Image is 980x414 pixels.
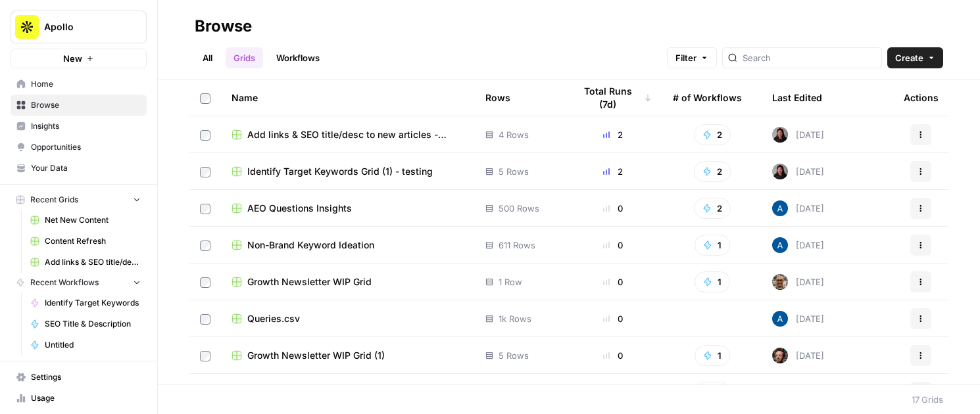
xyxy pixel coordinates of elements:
[247,202,352,215] span: AEO Questions Insights
[675,51,697,64] span: Filter
[232,275,464,288] a: Growth Newsletter WIP Grid
[499,202,539,215] span: 500 Rows
[31,78,141,90] span: Home
[11,116,147,137] a: Insights
[31,371,141,383] span: Settings
[11,11,147,43] button: Workspace: Apollo
[499,165,529,178] span: 5 Rows
[11,273,147,292] button: Recent Workflows
[667,47,717,68] button: Filter
[772,274,824,290] div: [DATE]
[772,384,788,400] img: 8ivot7l2pq4l44h1ec6c3jfbmivc
[24,292,147,313] a: Identify Target Keywords
[695,271,730,292] button: 1
[574,349,652,362] div: 0
[232,349,464,362] a: Growth Newsletter WIP Grid (1)
[772,200,788,216] img: he81ibor8lsei4p3qvg4ugbvimgp
[24,231,147,252] a: Content Refresh
[24,210,147,231] a: Net New Content
[772,348,824,363] div: [DATE]
[694,124,731,145] button: 2
[24,334,147,356] a: Untitled
[574,275,652,288] div: 0
[45,235,141,247] span: Content Refresh
[499,349,529,362] span: 5 Rows
[772,80,822,116] div: Last Edited
[247,349,385,362] span: Growth Newsletter WIP Grid (1)
[574,128,652,141] div: 2
[31,120,141,132] span: Insights
[45,318,141,330] span: SEO Title & Description
[772,348,788,363] img: xqyknumvwcwzrq9hj7fdf50g4vmx
[11,137,147,158] a: Opportunities
[485,80,510,116] div: Rows
[895,51,923,64] span: Create
[31,162,141,174] span: Your Data
[30,277,99,288] span: Recent Workflows
[772,200,824,216] div: [DATE]
[268,47,328,68] a: Workflows
[772,164,788,179] img: t54em4zyhpkpb9risjrjfadf14w3
[772,127,824,143] div: [DATE]
[247,165,433,178] span: Identify Target Keywords Grid (1) - testing
[499,239,535,252] span: 611 Rows
[574,80,652,116] div: Total Runs (7d)
[247,312,300,325] span: Queries.csv
[695,345,730,366] button: 1
[232,202,464,215] a: AEO Questions Insights
[772,237,788,253] img: he81ibor8lsei4p3qvg4ugbvimgp
[694,198,731,219] button: 2
[11,388,147,409] a: Usage
[694,161,731,182] button: 2
[574,312,652,325] div: 0
[772,274,788,290] img: 8ivot7l2pq4l44h1ec6c3jfbmivc
[11,158,147,179] a: Your Data
[226,47,263,68] a: Grids
[772,127,788,143] img: t54em4zyhpkpb9risjrjfadf14w3
[15,15,39,39] img: Apollo Logo
[45,256,141,268] span: Add links & SEO title/desc to new articles - testing1
[772,237,824,253] div: [DATE]
[11,49,147,68] button: New
[30,194,78,206] span: Recent Grids
[31,141,141,153] span: Opportunities
[11,190,147,210] button: Recent Grids
[247,275,372,288] span: Growth Newsletter WIP Grid
[24,252,147,273] a: Add links & SEO title/desc to new articles - testing1
[11,74,147,95] a: Home
[695,235,730,256] button: 1
[673,80,742,116] div: # of Workflows
[499,128,529,141] span: 4 Rows
[232,165,464,178] a: Identify Target Keywords Grid (1) - testing
[232,128,464,141] a: Add links & SEO title/desc to new articles - testing1
[31,99,141,111] span: Browse
[772,311,824,327] div: [DATE]
[195,16,252,37] div: Browse
[695,382,730,403] button: 1
[499,312,531,325] span: 1k Rows
[232,312,464,325] a: Queries.csv
[45,297,141,309] span: Identify Target Keywords
[11,367,147,388] a: Settings
[195,47,220,68] a: All
[743,51,876,64] input: Search
[45,339,141,351] span: Untitled
[772,311,788,327] img: he81ibor8lsei4p3qvg4ugbvimgp
[247,128,464,141] span: Add links & SEO title/desc to new articles - testing1
[24,313,147,334] a: SEO Title & Description
[772,164,824,179] div: [DATE]
[31,392,141,404] span: Usage
[904,80,939,116] div: Actions
[772,384,824,400] div: [DATE]
[11,95,147,116] a: Browse
[247,239,374,252] span: Non-Brand Keyword Ideation
[232,80,464,116] div: Name
[63,52,82,65] span: New
[574,165,652,178] div: 2
[44,20,124,34] span: Apollo
[574,239,652,252] div: 0
[887,47,943,68] button: Create
[574,202,652,215] div: 0
[45,214,141,226] span: Net New Content
[232,239,464,252] a: Non-Brand Keyword Ideation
